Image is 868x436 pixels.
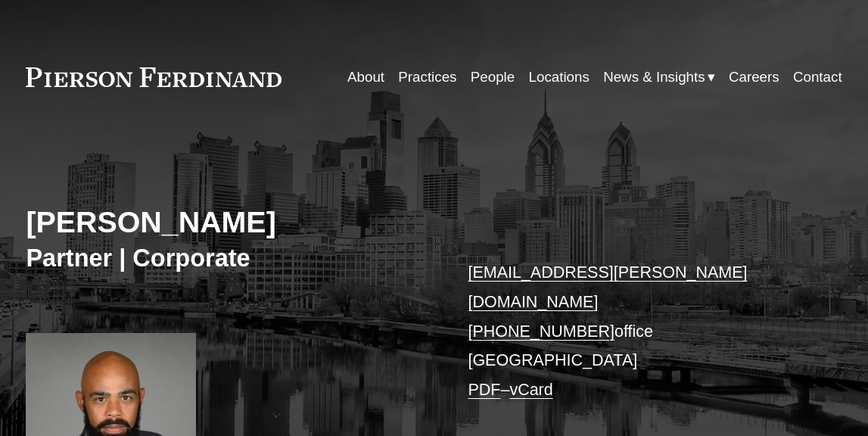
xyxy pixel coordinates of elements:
a: [EMAIL_ADDRESS][PERSON_NAME][DOMAIN_NAME] [468,263,747,311]
h2: [PERSON_NAME] [26,204,434,241]
a: folder dropdown [603,63,714,92]
a: People [471,63,515,92]
a: Contact [793,63,842,92]
h3: Partner | Corporate [26,243,434,273]
a: vCard [509,381,552,399]
a: About [347,63,384,92]
span: News & Insights [603,64,705,90]
a: Locations [529,63,590,92]
a: [PHONE_NUMBER] [468,322,614,341]
a: Practices [398,63,456,92]
a: PDF [468,381,500,399]
a: Careers [729,63,779,92]
p: office [GEOGRAPHIC_DATA] – [468,258,807,405]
